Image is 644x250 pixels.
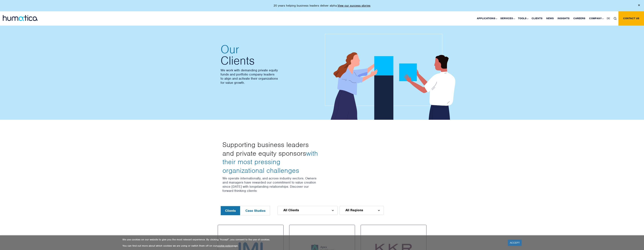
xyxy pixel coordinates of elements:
a: cookie policy [217,244,232,247]
a: DE [605,11,612,26]
a: Company [587,11,605,26]
img: logo [3,15,38,21]
a: Careers [571,11,587,26]
h3: Supporting business leaders and private equity sponsors [222,140,319,175]
a: Tools [516,11,530,26]
p: We work with demanding private equity funds and portfolio company leaders to align and activate t... [221,68,318,85]
img: search_icon [614,17,617,20]
a: ACCEPT [508,240,522,246]
a: Contact us [618,11,644,26]
button: Case Studies [241,206,270,215]
img: about_banner1 [325,34,460,120]
span: DE [607,17,610,20]
a: News [544,11,556,26]
span: All Regions [345,209,363,212]
img: d_arroww [332,210,334,211]
img: d_arroww [378,210,380,211]
p: We use cookies on our website to give you the most relevant experience. By clicking “Accept”, you... [122,238,503,241]
span: Our [221,44,318,55]
a: Insights [556,11,571,26]
p: You can find out more about which cookies we are using or switch them off on our page. [122,244,503,247]
a: Applications [475,11,498,26]
a: Services [498,11,516,26]
a: Clients [530,11,544,26]
a: View our success stories [338,4,370,8]
h2: Clients [221,44,318,66]
span: with their most pressing organizational challenges [222,149,318,175]
button: Clients [221,206,240,215]
p: We operate internationally, and across industry sectors. Owners and managers have rewarded our co... [222,176,319,193]
span: All Clients [283,209,299,212]
p: 20 years helping business leaders deliver alpha. [274,4,370,8]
